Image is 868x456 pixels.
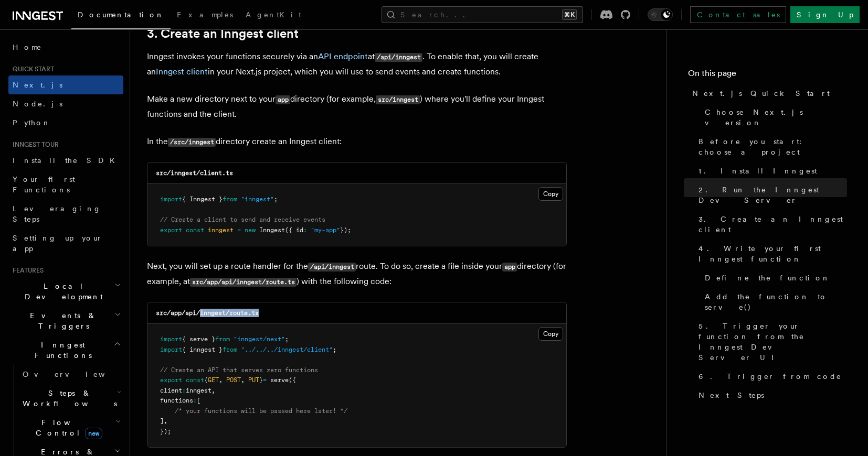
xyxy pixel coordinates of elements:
span: }); [160,428,171,435]
span: Python [13,118,51,127]
button: Steps & Workflows [18,384,123,413]
button: Search...⌘K [382,6,583,23]
a: Next.js [8,75,123,94]
span: 5. Trigger your function from the Inngest Dev Server UI [698,321,847,363]
span: Next Steps [698,390,764,400]
span: : [193,397,197,404]
span: Node.js [13,100,62,108]
span: Your first Functions [13,175,75,194]
a: Next.js Quick Start [688,84,847,103]
a: Your first Functions [8,170,123,199]
span: : [182,387,186,394]
span: Add the function to serve() [705,291,847,312]
span: from [223,346,237,353]
span: Next.js Quick Start [692,88,830,99]
button: Inngest Functions [8,335,123,365]
span: }); [340,226,351,234]
button: Flow Controlnew [18,413,123,442]
a: Add the function to serve() [701,287,847,317]
span: } [259,376,263,384]
a: 1. Install Inngest [694,161,847,180]
span: "inngest" [241,196,274,203]
span: , [211,387,215,394]
code: src/inngest/client.ts [156,169,233,177]
span: Define the function [705,273,830,283]
span: Inngest Functions [8,340,113,361]
span: import [160,196,182,203]
p: Next, you will set up a route handler for the route. To do so, create a file inside your director... [147,259,567,289]
span: ] [160,417,164,425]
span: client [160,387,182,394]
span: Quick start [8,65,54,73]
span: Leveraging Steps [13,204,101,223]
code: /api/inngest [308,263,356,272]
span: // Create a client to send and receive events [160,216,325,223]
span: const [186,376,204,384]
span: export [160,226,182,234]
a: Define the function [701,268,847,287]
a: API endpoint [318,51,368,61]
a: Next Steps [694,386,847,405]
span: "../../../inngest/client" [241,346,333,353]
a: Python [8,113,123,132]
a: Before you start: choose a project [694,132,847,161]
span: , [241,376,245,384]
kbd: ⌘K [562,9,577,20]
span: { inngest } [182,346,223,353]
span: new [245,226,256,234]
h4: On this page [688,67,847,84]
span: Before you start: choose a project [698,136,847,157]
p: Inngest invokes your functions securely via an at . To enable that, you will create an in your Ne... [147,49,567,79]
span: Steps & Workflows [18,388,117,409]
span: AgentKit [246,10,301,19]
span: { serve } [182,335,215,343]
a: 4. Write your first Inngest function [694,239,847,268]
span: ; [333,346,336,353]
span: Inngest tour [8,140,59,149]
button: Toggle dark mode [648,8,673,21]
span: new [85,428,102,439]
span: = [263,376,267,384]
span: "my-app" [311,226,340,234]
span: export [160,376,182,384]
span: { Inngest } [182,196,223,203]
button: Events & Triggers [8,306,123,335]
code: /api/inngest [375,53,422,62]
span: Local Development [8,281,114,302]
span: { [204,376,208,384]
span: const [186,226,204,234]
span: Overview [23,370,131,378]
a: Inngest client [156,67,208,77]
p: In the directory create an Inngest client: [147,134,567,149]
span: from [223,196,237,203]
a: Sign Up [790,6,860,23]
span: Choose Next.js version [705,107,847,128]
span: inngest [186,387,211,394]
span: GET [208,376,219,384]
code: /src/inngest [168,138,216,147]
span: 3. Create an Inngest client [698,214,847,235]
span: 6. Trigger from code [698,371,842,382]
span: Features [8,266,44,275]
span: Next.js [13,81,62,89]
span: Inngest [259,226,285,234]
span: functions [160,397,193,404]
p: Make a new directory next to your directory (for example, ) where you'll define your Inngest func... [147,92,567,122]
code: app [502,263,517,272]
a: Leveraging Steps [8,199,123,229]
span: Events & Triggers [8,310,114,331]
code: src/inngest [376,95,420,104]
a: 3. Create an Inngest client [147,26,299,41]
span: Examples [177,10,233,19]
span: Home [13,42,42,52]
span: serve [270,376,289,384]
span: , [219,376,223,384]
a: 5. Trigger your function from the Inngest Dev Server UI [694,317,847,367]
button: Local Development [8,277,123,306]
a: AgentKit [239,3,308,28]
span: [ [197,397,200,404]
button: Copy [538,327,563,341]
span: ({ id [285,226,303,234]
span: // Create an API that serves zero functions [160,366,318,374]
span: from [215,335,230,343]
